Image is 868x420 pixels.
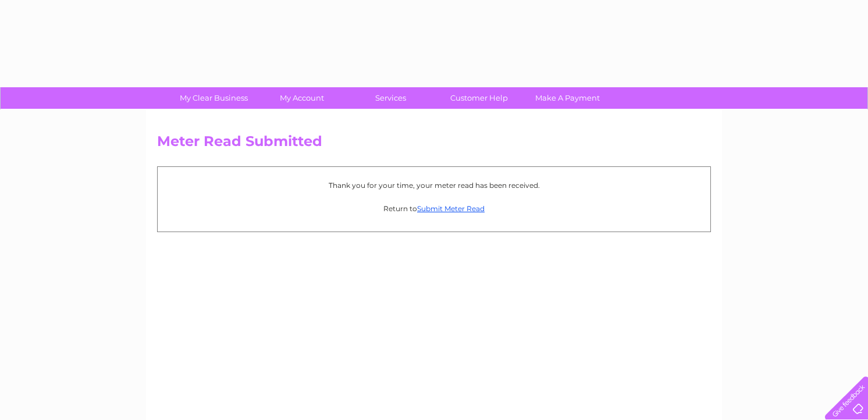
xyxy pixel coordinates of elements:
a: Make A Payment [520,87,616,109]
a: My Clear Business [166,87,262,109]
a: My Account [254,87,350,109]
p: Thank you for your time, your meter read has been received. [163,180,705,191]
a: Customer Help [431,87,527,109]
a: Services [343,87,439,109]
p: Return to [163,203,705,214]
a: Submit Meter Read [417,204,485,213]
h2: Meter Read Submitted [157,133,711,155]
